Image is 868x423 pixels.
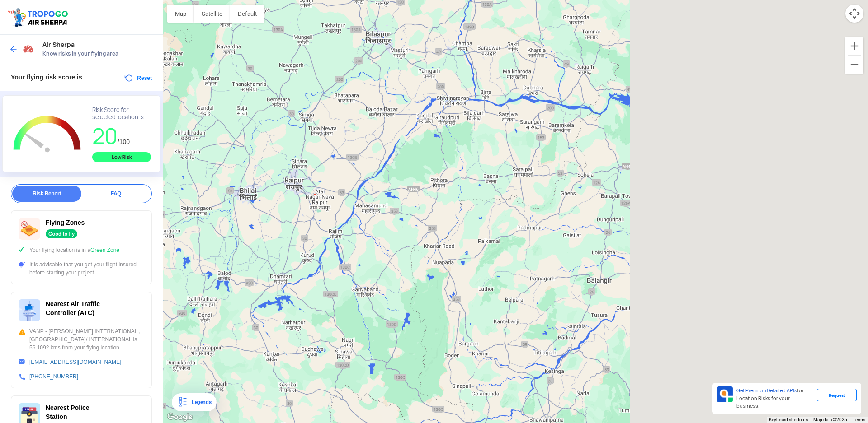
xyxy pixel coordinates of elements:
div: for Location Risks for your business. [733,386,817,410]
g: Chart [9,107,85,163]
div: Good to fly [46,229,77,238]
img: Risk Scores [23,43,33,54]
span: /100 [118,138,130,145]
button: Show street map [167,5,194,23]
div: FAQ [81,186,151,202]
span: 20 [92,122,118,150]
button: Zoom in [845,37,863,55]
span: Air Sherpa [42,41,154,48]
img: ic_atc.svg [19,299,40,321]
a: [PHONE_NUMBER] [29,373,78,380]
div: Legends [188,397,211,408]
img: ic_tgdronemaps.svg [7,7,71,28]
span: Flying Zones [46,219,85,226]
img: ic_nofly.svg [19,218,40,240]
img: Premium APIs [717,386,733,402]
span: Get Premium Detailed APIs [736,387,797,394]
button: Zoom out [845,56,863,74]
div: Request [817,389,857,401]
div: Risk Score for selected location is [92,107,151,121]
span: Map data ©2025 [813,417,847,422]
a: Terms [853,417,865,422]
span: Nearest Police Station [46,404,90,420]
button: Keyboard shortcuts [769,417,808,423]
div: VANP - [PERSON_NAME] INTERNATIONAL , [GEOGRAPHIC_DATA]/ INTERNATIONAL is 56.1092 kms from your fl... [19,327,144,352]
span: Nearest Air Traffic Controller (ATC) [46,300,100,316]
button: Map camera controls [845,5,863,23]
div: Low Risk [92,152,151,162]
div: It is advisable that you get your flight insured before starting your project [19,260,144,277]
img: Legends [177,397,188,408]
img: ic_arrow_back_blue.svg [9,45,18,54]
span: Know risks in your flying area [42,50,154,57]
div: Your flying location is in a [19,246,144,254]
button: Reset [123,73,152,84]
a: Open this area in Google Maps (opens a new window) [165,411,195,423]
button: Show satellite imagery [194,5,230,23]
div: Risk Report [12,186,81,202]
img: Google [165,411,195,423]
span: Your flying risk score is [11,74,82,81]
a: [EMAIL_ADDRESS][DOMAIN_NAME] [29,359,121,365]
span: Green Zone [90,247,119,253]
